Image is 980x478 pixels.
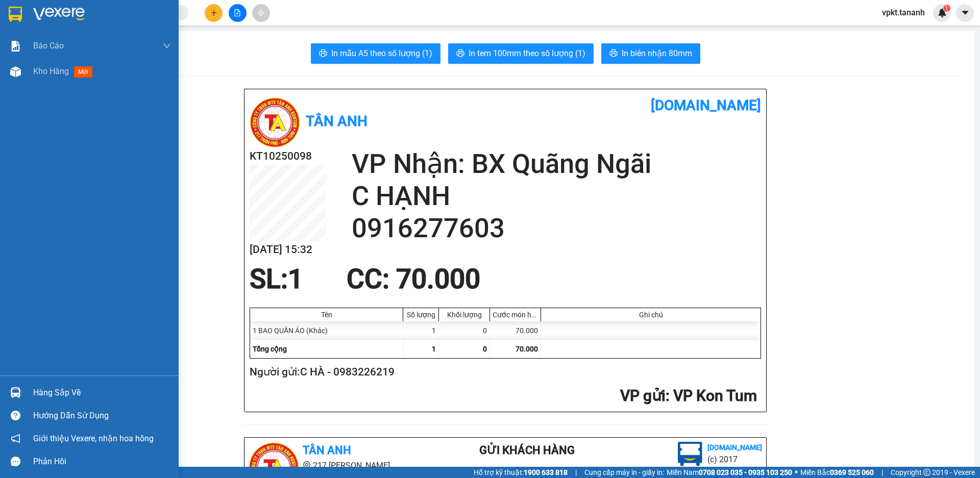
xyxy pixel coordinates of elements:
[524,468,568,476] strong: 1900 633 818
[253,345,287,353] span: Tổng cộng
[250,321,403,340] div: 1 BAO QUẦN ÁO (Khác)
[303,444,351,457] b: Tân Anh
[33,408,171,423] div: Hướng dẫn sử dụng
[490,321,541,340] div: 70.000
[432,345,436,353] span: 1
[800,467,874,478] span: Miền Bắc
[956,4,974,22] button: caret-down
[439,321,490,340] div: 0
[288,263,303,295] span: 1
[938,8,947,17] img: icon-new-feature
[257,9,264,16] span: aim
[250,241,326,258] h2: [DATE] 15:32
[874,6,933,19] span: vpkt.tananh
[10,66,21,77] img: warehouse-icon
[479,444,575,457] b: Gửi khách hàng
[10,41,21,52] img: solution-icon
[923,469,930,476] span: copyright
[311,43,440,64] button: printerIn mẫu A5 theo số lượng (1)
[11,457,20,466] span: message
[544,311,758,319] div: Ghi chú
[163,42,171,50] span: down
[340,264,486,294] div: CC : 70.000
[830,468,874,476] strong: 0369 525 060
[352,212,761,244] h2: 0916277603
[622,47,692,60] span: In biên nhận 80mm
[249,459,438,472] li: 217 [PERSON_NAME],
[448,43,594,64] button: printerIn tem 100mm theo số lượng (1)
[584,467,664,478] span: Cung cấp máy in - giấy in:
[210,9,217,16] span: plus
[33,66,69,76] span: Kho hàng
[331,47,432,60] span: In mẫu A5 theo số lượng (1)
[352,180,761,212] h2: C HẠNH
[306,113,367,130] b: Tân Anh
[609,49,618,59] span: printer
[403,321,439,340] div: 1
[678,442,702,466] img: logo.jpg
[474,467,568,478] span: Hỗ trợ kỹ thuật:
[961,8,970,17] span: caret-down
[620,387,666,405] span: VP gửi
[11,434,20,443] span: notification
[699,468,792,476] strong: 0708 023 035 - 0935 103 250
[945,5,948,12] span: 1
[469,47,585,60] span: In tem 100mm theo số lượng (1)
[33,432,154,445] span: Giới thiệu Vexere, nhận hoa hồng
[406,311,436,319] div: Số lượng
[250,364,757,381] h2: Người gửi: C HÀ - 0983226219
[74,66,92,78] span: mới
[250,97,301,148] img: logo.jpg
[303,461,311,469] span: environment
[229,4,247,22] button: file-add
[250,386,757,407] h2: : VP Kon Tum
[352,148,761,180] h2: VP Nhận: BX Quãng Ngãi
[943,5,950,12] sup: 1
[11,411,20,420] span: question-circle
[9,7,22,22] img: logo-vxr
[250,263,288,295] span: SL:
[667,467,792,478] span: Miền Nam
[601,43,700,64] button: printerIn biên nhận 80mm
[456,49,464,59] span: printer
[651,97,761,114] b: [DOMAIN_NAME]
[516,345,538,353] span: 70.000
[205,4,223,22] button: plus
[33,385,171,400] div: Hàng sắp về
[493,311,538,319] div: Cước món hàng
[253,311,400,319] div: Tên
[483,345,487,353] span: 0
[795,470,798,474] span: ⚪️
[33,39,64,52] span: Báo cáo
[33,454,171,469] div: Phản hồi
[575,467,577,478] span: |
[10,387,21,398] img: warehouse-icon
[707,453,762,466] li: (c) 2017
[250,148,326,165] h2: KT10250098
[707,443,762,451] b: [DOMAIN_NAME]
[319,49,327,59] span: printer
[252,4,270,22] button: aim
[442,311,487,319] div: Khối lượng
[881,467,883,478] span: |
[234,9,241,16] span: file-add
